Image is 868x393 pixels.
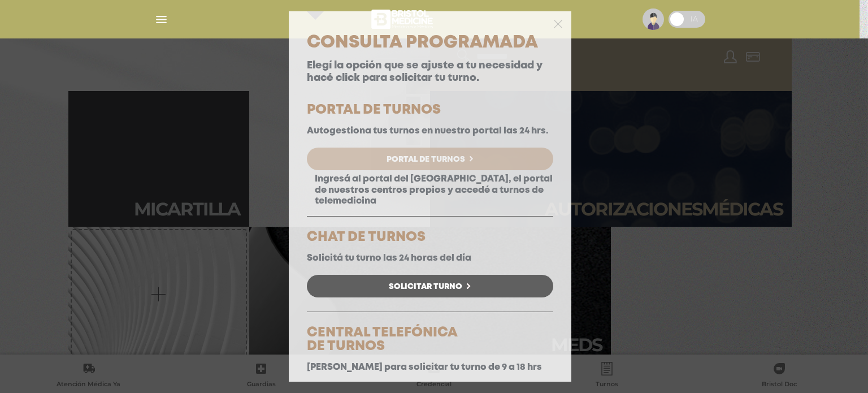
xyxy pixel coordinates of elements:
p: Autogestiona tus turnos en nuestro portal las 24 hrs. [307,126,553,136]
a: Portal de Turnos [307,148,553,170]
span: Solicitar Turno [389,283,462,291]
p: Elegí la opción que se ajuste a tu necesidad y hacé click para solicitar tu turno. [307,60,553,84]
p: Ingresá al portal del [GEOGRAPHIC_DATA], el portal de nuestros centros propios y accedé a turnos ... [307,174,553,206]
h5: CENTRAL TELEFÓNICA DE TURNOS [307,326,553,353]
a: Solicitar Turno [307,275,553,297]
p: Solicitá tu turno las 24 horas del día [307,253,553,264]
span: Consulta Programada [307,35,538,50]
h5: PORTAL DE TURNOS [307,103,553,117]
h5: CHAT DE TURNOS [307,231,553,244]
p: [PERSON_NAME] para solicitar tu turno de 9 a 18 hrs [307,362,553,373]
span: Portal de Turnos [387,156,465,163]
